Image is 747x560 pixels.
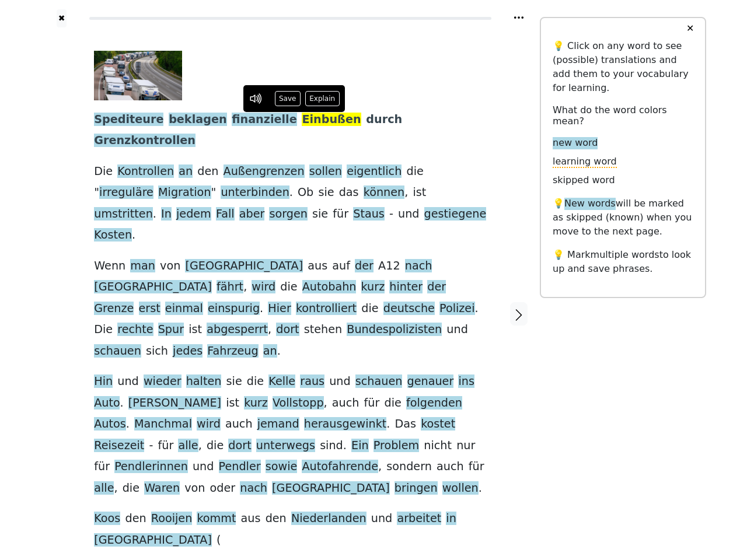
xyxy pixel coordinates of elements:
span: die [123,481,139,496]
span: Waren [144,481,180,496]
span: . [120,396,123,411]
span: an [263,344,277,359]
span: . [260,302,263,316]
span: , [198,439,202,453]
span: . [475,302,479,316]
span: , [114,481,117,496]
span: . [386,417,390,432]
span: Autos [94,417,126,432]
button: Explain [305,91,340,106]
span: Einbußen [302,113,361,127]
span: Autobahn [302,280,357,295]
span: gestiegene [424,207,487,222]
span: kostet [421,417,455,432]
span: Kontrollen [117,164,174,179]
span: und [398,207,420,222]
span: finanzielle [232,113,296,127]
a: ✖ [57,9,67,27]
span: wird [252,280,275,295]
span: halten [186,374,222,389]
span: die [280,280,297,295]
span: . [153,207,156,222]
span: Ein [351,439,369,453]
span: an [179,164,193,179]
span: Hier [268,302,291,316]
span: kontrolliert [296,302,357,316]
span: . [277,344,281,359]
span: schauen [94,344,141,359]
span: kurz [361,280,385,295]
span: und [329,374,351,389]
span: die [384,396,401,411]
span: von [160,259,180,274]
span: alle [94,481,114,496]
span: , [243,280,247,295]
span: In [161,207,172,222]
span: Grenze [94,302,134,316]
span: multiple words [591,249,659,260]
span: kurz [244,396,268,411]
span: wieder [144,374,181,389]
span: wird [197,417,221,432]
span: new word [553,137,598,149]
span: für [333,207,348,222]
span: Kosten [94,228,132,243]
span: deutsche [383,302,435,316]
span: " [211,185,217,200]
span: unterbinden [221,185,289,200]
span: nach [240,481,267,496]
span: und [371,512,393,526]
span: die [207,439,224,453]
span: Manchmal [134,417,192,432]
span: , [324,396,327,411]
span: sollen [309,164,342,179]
span: sie [226,374,242,389]
span: [GEOGRAPHIC_DATA] [185,259,303,274]
span: Rooijen [151,512,193,526]
span: Spediteure [94,113,163,127]
span: aus [308,259,327,274]
span: die [406,164,423,179]
span: Migration [158,185,211,200]
span: ( [217,533,221,548]
span: [GEOGRAPHIC_DATA] [272,481,390,496]
span: . [343,439,347,453]
span: sind [320,439,343,453]
span: der [427,280,446,295]
span: bringen [395,481,438,496]
span: dort [228,439,251,453]
span: ist [226,396,239,411]
span: den [197,164,218,179]
span: Die [94,164,113,179]
span: , [378,460,382,474]
span: auch [332,396,359,411]
span: Das [395,417,417,432]
span: Vollstopp [273,396,324,411]
span: die [247,374,264,389]
span: ist [189,323,202,337]
span: einmal [165,302,203,316]
span: sondern [386,460,432,474]
span: fährt [217,280,243,295]
span: sorgen [269,207,307,222]
span: Fall [216,207,235,222]
span: Außengrenzen [224,164,305,179]
span: oder [210,481,236,496]
span: und [193,460,214,474]
span: den [125,512,146,526]
span: Spur [158,323,184,337]
span: alle [178,439,198,453]
span: herausgewinkt [304,417,387,432]
span: folgenden [406,396,462,411]
span: nach [405,259,432,274]
span: - [389,207,393,222]
span: - [149,439,153,453]
span: Polizei [439,302,475,316]
span: Pendler [219,460,261,474]
span: rechte [117,323,153,337]
span: die [361,302,378,316]
span: das [339,185,359,200]
button: Save [275,91,301,106]
img: grenzkontrollen-stau-lkw-100.jpg [94,51,182,100]
span: hinter [389,280,423,295]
